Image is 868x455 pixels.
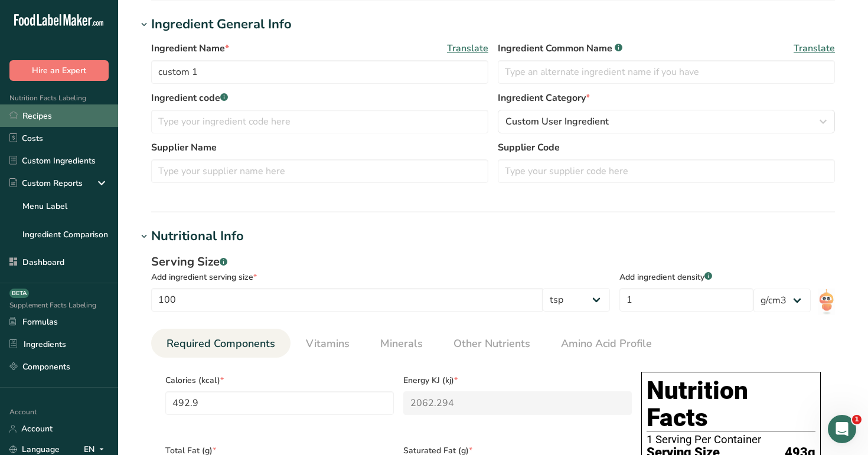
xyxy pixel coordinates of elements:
h1: Nutrition Facts [647,377,815,431]
div: Ingredient General Info [151,15,292,34]
span: Calories (kcal) [165,374,394,387]
input: Type your supplier name here [151,159,488,183]
input: Type your ingredient name here [151,60,488,84]
iframe: Intercom live chat [828,415,856,443]
span: Required Components [167,336,275,352]
button: Custom User Ingredient [498,110,835,133]
div: Serving Size [151,253,610,271]
span: Minerals [380,336,423,352]
span: Translate [794,41,835,55]
span: Ingredient Common Name [498,41,622,55]
input: Type your density here [619,288,753,312]
span: Energy KJ (kj) [403,374,632,387]
span: Vitamins [306,336,350,352]
input: Type an alternate ingredient name if you have [498,60,835,84]
button: Hire an Expert [9,60,109,81]
span: Amino Acid Profile [561,336,652,352]
label: Supplier Name [151,140,488,155]
div: Nutritional Info [151,227,244,246]
div: Add ingredient density [619,271,753,283]
span: 1 [852,415,862,424]
div: Add ingredient serving size [151,271,610,283]
span: Custom User Ingredient [505,114,609,129]
img: ai-bot.1dcbe71.gif [818,289,835,315]
div: Custom Reports [9,177,83,189]
div: 1 Serving Per Container [647,434,815,446]
span: Other Nutrients [453,336,530,352]
input: Type your ingredient code here [151,110,488,133]
label: Ingredient Category [498,91,835,105]
label: Supplier Code [498,140,835,155]
input: Type your serving size here [151,288,543,312]
span: Translate [447,41,488,55]
div: BETA [9,289,29,298]
label: Ingredient code [151,91,488,105]
input: Type your supplier code here [498,159,835,183]
span: Ingredient Name [151,41,229,55]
